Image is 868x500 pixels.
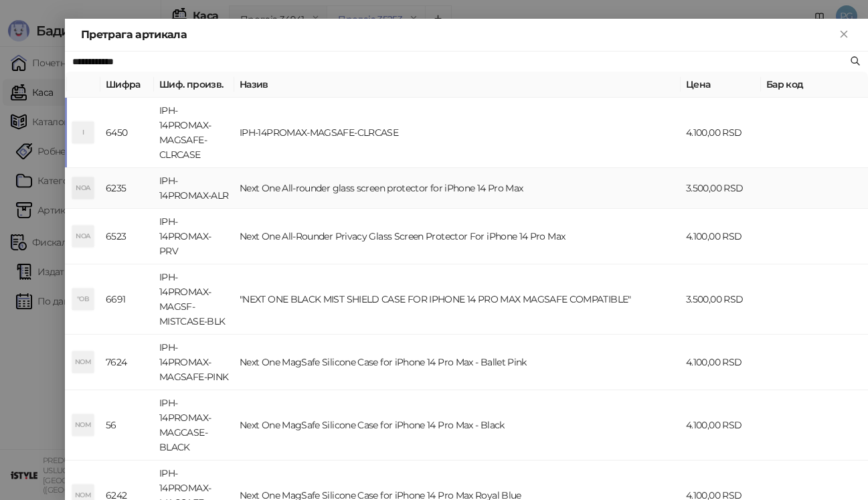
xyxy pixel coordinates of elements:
th: Бар код [761,72,868,98]
th: Цена [681,72,761,98]
td: 7624 [100,335,154,390]
th: Шиф. произв. [154,72,234,98]
td: IPH-14PROMAX-ALR [154,168,234,209]
div: "OB [72,288,94,310]
th: Назив [234,72,681,98]
td: Next One All-Rounder Privacy Glass Screen Protector For iPhone 14 Pro Max [234,209,681,264]
th: Шифра [100,72,154,98]
div: NOM [72,351,94,373]
td: IPH-14PROMAX-MAGCASE-BLACK [154,390,234,461]
td: 4.100,00 RSD [681,335,761,390]
div: NOA [72,177,94,199]
td: 4.100,00 RSD [681,98,761,168]
td: IPH-14PROMAX-PRV [154,209,234,264]
td: IPH-14PROMAX-MAGSF-MISTCASE-BLK [154,264,234,335]
button: Close [836,27,852,43]
td: 4.100,00 RSD [681,390,761,461]
td: 3.500,00 RSD [681,264,761,335]
td: 56 [100,390,154,461]
td: "NEXT ONE BLACK MIST SHIELD CASE FOR IPHONE 14 PRO MAX MAGSAFE COMPATIBLE" [234,264,681,335]
td: 4.100,00 RSD [681,209,761,264]
td: 6523 [100,209,154,264]
div: NOM [72,414,94,436]
div: I [72,122,94,143]
td: IPH-14PROMAX-MAGSAFE-CLRCASE [234,98,681,168]
div: NOA [72,226,94,247]
td: 6691 [100,264,154,335]
div: Претрага артикала [81,27,836,43]
td: 6450 [100,98,154,168]
td: Next One MagSafe Silicone Case for iPhone 14 Pro Max - Black [234,390,681,461]
td: IPH-14PROMAX-MAGSAFE-CLRCASE [154,98,234,168]
td: IPH-14PROMAX-MAGSAFE-PINK [154,335,234,390]
td: 6235 [100,168,154,209]
td: Next One MagSafe Silicone Case for iPhone 14 Pro Max - Ballet Pink [234,335,681,390]
td: 3.500,00 RSD [681,168,761,209]
td: Next One All-rounder glass screen protector for iPhone 14 Pro Max [234,168,681,209]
